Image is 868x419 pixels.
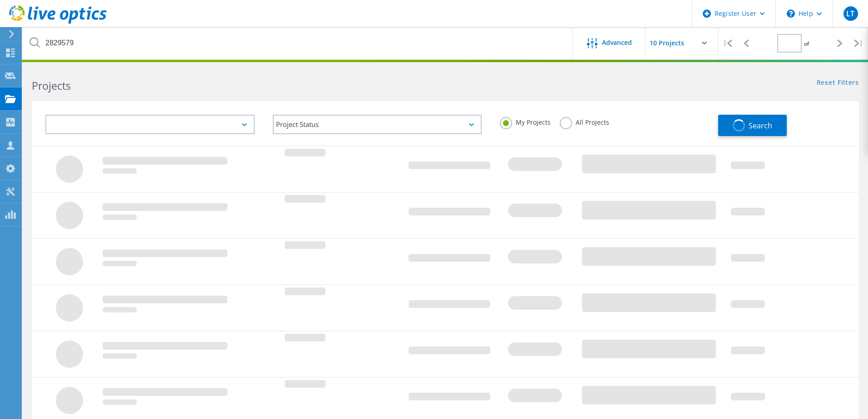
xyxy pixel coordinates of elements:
[804,40,809,48] span: of
[23,27,573,59] input: Search projects by name, owner, ID, company, etc
[849,27,868,59] div: |
[32,78,71,93] b: Projects
[787,10,795,18] svg: \n
[817,79,859,87] a: Reset Filters
[9,19,107,25] a: Live Optics Dashboard
[273,115,482,134] div: Project Status
[718,115,787,136] button: Search
[560,117,609,126] label: All Projects
[846,10,854,17] span: LT
[500,117,551,126] label: My Projects
[602,39,632,46] span: Advanced
[749,121,772,131] span: Search
[718,27,737,59] div: |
